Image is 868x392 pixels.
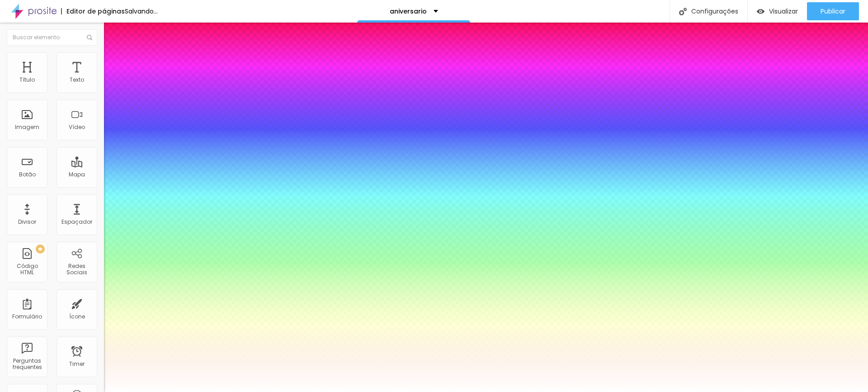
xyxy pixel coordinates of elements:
[69,124,85,130] div: Vídeo
[769,8,798,15] span: Visualizar
[807,2,859,20] button: Publicar
[821,8,845,15] span: Publicar
[19,171,36,178] div: Botão
[12,314,42,320] div: Formulário
[87,35,92,40] img: Icone
[70,77,84,83] div: Texto
[679,8,687,15] img: Icone
[757,8,764,15] img: view-1.svg
[69,314,85,320] div: Ícone
[125,8,158,14] div: Salvando...
[59,263,94,276] div: Redes Sociais
[748,2,807,20] button: Visualizar
[61,219,92,225] div: Espaçador
[18,219,36,225] div: Divisor
[69,171,85,178] div: Mapa
[61,8,125,14] div: Editor de páginas
[9,358,45,371] div: Perguntas frequentes
[9,263,45,276] div: Código HTML
[7,29,97,46] input: Buscar elemento
[69,361,85,367] div: Timer
[15,124,39,130] div: Imagem
[19,77,35,83] div: Título
[390,8,427,14] p: aniversario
